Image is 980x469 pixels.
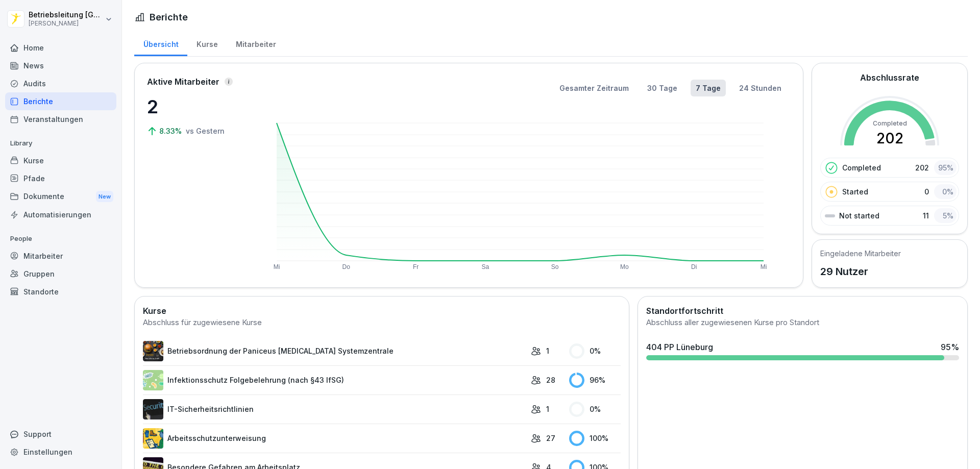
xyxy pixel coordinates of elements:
text: Mi [274,263,280,270]
p: 1 [546,345,549,356]
div: Abschluss aller zugewiesenen Kurse pro Standort [646,317,959,329]
a: Mitarbeiter [5,247,116,265]
img: msj3dytn6rmugecro9tfk5p0.png [143,399,163,419]
a: Pfade [5,169,116,187]
button: 30 Tage [642,80,682,96]
a: News [5,57,116,75]
a: Gruppen [5,265,116,283]
a: DokumenteNew [5,187,116,206]
p: Aktive Mitarbeiter [147,76,219,88]
div: 0 % [934,184,957,199]
p: 0 [924,186,929,197]
p: 202 [915,162,929,173]
p: 28 [546,375,555,385]
a: Automatisierungen [5,206,116,224]
p: Not started [839,210,879,221]
p: Started [842,186,868,197]
div: Abschluss für zugewiesene Kurse [143,317,621,329]
a: IT-Sicherheitsrichtlinien [143,399,526,419]
text: Mo [620,263,629,270]
p: [PERSON_NAME] [29,20,103,27]
button: 7 Tage [691,80,726,96]
h2: Abschlussrate [860,71,919,84]
a: Infektionsschutz Folgebelehrung (nach §43 IfSG) [143,370,526,390]
p: Completed [842,162,881,173]
h2: Kurse [143,305,621,317]
img: erelp9ks1mghlbfzfpgfvnw0.png [143,341,163,361]
div: 404 PP Lüneburg [646,341,713,353]
p: 1 [546,404,549,414]
a: Audits [5,75,116,92]
div: 0 % [569,343,621,359]
text: Fr [413,263,419,270]
a: Mitarbeiter [227,30,285,56]
p: 8.33% [159,126,184,136]
div: 0 % [569,402,621,417]
div: 95 % [934,160,957,175]
p: 11 [923,210,929,221]
a: Berichte [5,92,116,110]
div: 95 % [941,341,959,353]
text: So [551,263,559,270]
div: Support [5,425,116,443]
text: Mi [761,263,767,270]
a: Übersicht [134,30,187,56]
a: Einstellungen [5,443,116,461]
a: Kurse [187,30,227,56]
div: Dokumente [5,187,116,206]
p: Betriebsleitung [GEOGRAPHIC_DATA] [29,11,103,19]
div: New [96,191,113,203]
a: 404 PP Lüneburg95% [642,337,963,364]
text: Do [342,263,351,270]
p: Library [5,135,116,152]
div: 96 % [569,373,621,388]
a: Veranstaltungen [5,110,116,128]
a: Betriebsordnung der Paniceus [MEDICAL_DATA] Systemzentrale [143,341,526,361]
text: Di [691,263,697,270]
p: 2 [147,93,249,120]
p: People [5,231,116,247]
a: Home [5,39,116,57]
p: 27 [546,433,555,443]
h1: Berichte [150,10,188,24]
img: bgsrfyvhdm6180ponve2jajk.png [143,428,163,449]
p: 29 Nutzer [820,264,901,279]
p: vs Gestern [186,126,225,136]
a: Standorte [5,283,116,301]
a: Kurse [5,152,116,169]
h5: Eingeladene Mitarbeiter [820,248,901,259]
button: 24 Stunden [734,80,787,96]
div: 5 % [934,208,957,223]
button: Gesamter Zeitraum [554,80,634,96]
img: tgff07aey9ahi6f4hltuk21p.png [143,370,163,390]
text: Sa [482,263,489,270]
div: 100 % [569,431,621,446]
h2: Standortfortschritt [646,305,959,317]
a: Arbeitsschutzunterweisung [143,428,526,449]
